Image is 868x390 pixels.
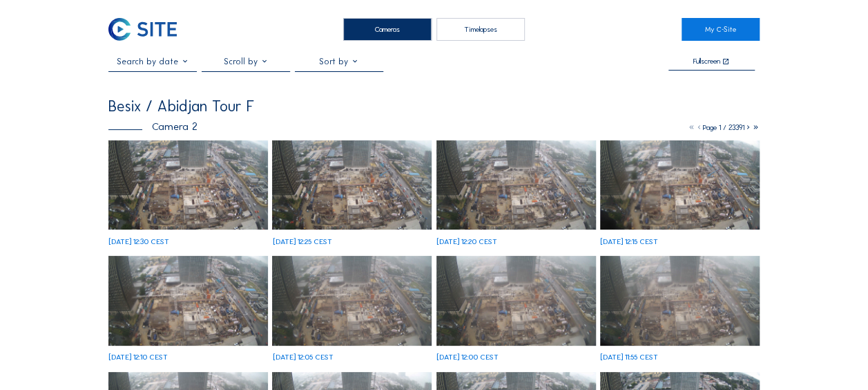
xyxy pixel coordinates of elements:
[436,18,525,41] div: Timelapses
[108,256,268,346] img: image_53342398
[600,353,658,361] div: [DATE] 11:55 CEST
[108,238,169,245] div: [DATE] 12:30 CEST
[436,353,499,361] div: [DATE] 12:00 CEST
[108,353,168,361] div: [DATE] 12:10 CEST
[436,256,596,346] img: image_53342177
[600,238,658,245] div: [DATE] 12:15 CEST
[108,57,197,66] input: Search by date 󰅀
[693,57,720,66] div: Fullscreen
[108,121,197,131] div: Camera 2
[600,140,760,230] img: image_53342602
[272,140,432,230] img: image_53342793
[682,18,760,41] a: My C-Site
[600,256,760,346] img: image_53341965
[108,18,177,41] img: C-SITE Logo
[703,123,744,132] span: Page 1 / 23391
[436,238,497,245] div: [DATE] 12:20 CEST
[436,140,596,230] img: image_53342715
[108,99,254,114] div: Besix / Abidjan Tour F
[108,140,268,230] img: image_53343030
[272,256,432,346] img: image_53342309
[343,18,432,41] div: Cameras
[108,18,186,41] a: C-SITE Logo
[272,238,331,245] div: [DATE] 12:25 CEST
[272,353,333,361] div: [DATE] 12:05 CEST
